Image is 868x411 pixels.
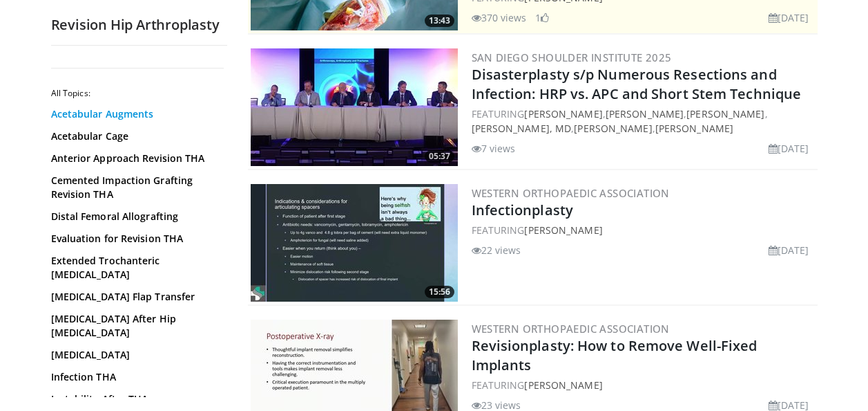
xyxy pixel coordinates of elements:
a: [PERSON_NAME] [524,223,602,237]
a: [PERSON_NAME] [524,378,602,392]
span: 05:37 [425,150,454,163]
a: Acetabular Cage [51,129,220,143]
div: FEATURING , , , , , [472,107,815,136]
a: Evaluation for Revision THA [51,232,220,246]
img: defd2617-4ce0-4acc-beac-5c3ab10912bf.300x170_q85_crop-smart_upscale.jpg [251,184,458,302]
a: [PERSON_NAME] [524,107,602,120]
a: [MEDICAL_DATA] Flap Transfer [51,290,220,304]
a: [MEDICAL_DATA] After Hip [MEDICAL_DATA] [51,312,220,340]
a: [PERSON_NAME] [655,122,733,135]
a: 15:56 [251,184,458,302]
img: 7b57f22c-5213-4bef-a05f-3dadd91a2327.300x170_q85_crop-smart_upscale.jpg [251,48,458,166]
h2: Revision Hip Arthroplasty [51,16,227,34]
a: Anterior Approach Revision THA [51,152,220,165]
a: [PERSON_NAME] [606,107,684,120]
a: [MEDICAL_DATA] [51,348,220,362]
h2: All Topics: [51,88,224,99]
a: Western Orthopaedic Association [472,322,670,336]
li: [DATE] [769,243,809,257]
a: Cemented Impaction Grafting Revision THA [51,174,220,201]
a: [PERSON_NAME] [574,122,652,135]
a: Disasterplasty s/p Numerous Resections and Infection: HRP vs. APC and Short Stem Technique [472,65,802,103]
a: 05:37 [251,48,458,166]
a: [PERSON_NAME] [686,107,764,120]
a: San Diego Shoulder Institute 2025 [472,51,672,64]
li: 1 [535,10,549,25]
a: Instability After THA [51,392,220,406]
a: Revisionplasty: How to Remove Well-Fixed Implants [472,336,758,374]
a: Extended Trochanteric [MEDICAL_DATA] [51,254,220,282]
li: [DATE] [769,141,809,156]
a: Western Orthopaedic Association [472,186,670,200]
span: 15:56 [425,286,454,298]
a: Infection THA [51,370,220,384]
a: [PERSON_NAME], MD [472,122,572,135]
div: FEATURING [472,378,815,392]
li: 7 views [472,141,516,156]
div: FEATURING [472,223,815,237]
li: 370 views [472,10,527,25]
li: 22 views [472,243,521,257]
a: Distal Femoral Allografting [51,210,220,223]
a: Infectionplasty [472,201,574,219]
li: [DATE] [769,10,809,25]
span: 13:43 [425,15,454,27]
a: Acetabular Augments [51,107,220,121]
